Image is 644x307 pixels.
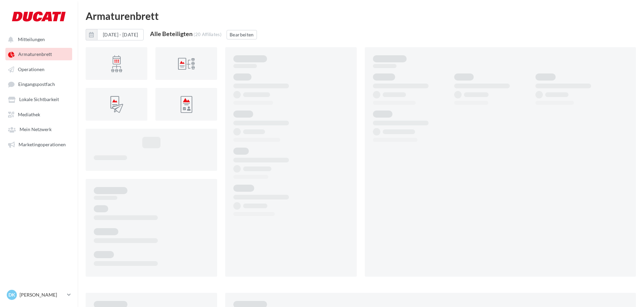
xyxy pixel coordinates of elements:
[19,142,66,147] span: Marketingoperationen
[20,127,52,132] span: Mein Netzwerk
[18,82,55,87] span: Eingangspostfach
[5,288,72,301] a: DK [PERSON_NAME]
[8,291,15,298] span: DK
[4,78,74,90] a: Eingangspostfach
[150,31,193,37] div: Alle Beteiligten
[4,48,74,60] a: Armaturenbrett
[4,63,74,75] a: Operationen
[4,108,74,120] a: Mediathek
[227,30,257,39] button: Bearbeiten
[18,112,40,117] span: Mediathek
[20,291,64,298] p: [PERSON_NAME]
[18,66,45,72] span: Operationen
[18,52,52,57] span: Armaturenbrett
[86,11,636,21] div: Armaturenbrett
[4,93,74,105] a: Lokale Sichtbarkeit
[4,33,71,45] button: Mitteilungen
[194,32,222,37] div: (20 Affiliates)
[19,97,59,102] span: Lokale Sichtbarkeit
[86,29,144,40] button: [DATE] - [DATE]
[18,36,45,42] span: Mitteilungen
[4,123,74,135] a: Mein Netzwerk
[97,29,144,40] button: [DATE] - [DATE]
[4,138,74,150] a: Marketingoperationen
